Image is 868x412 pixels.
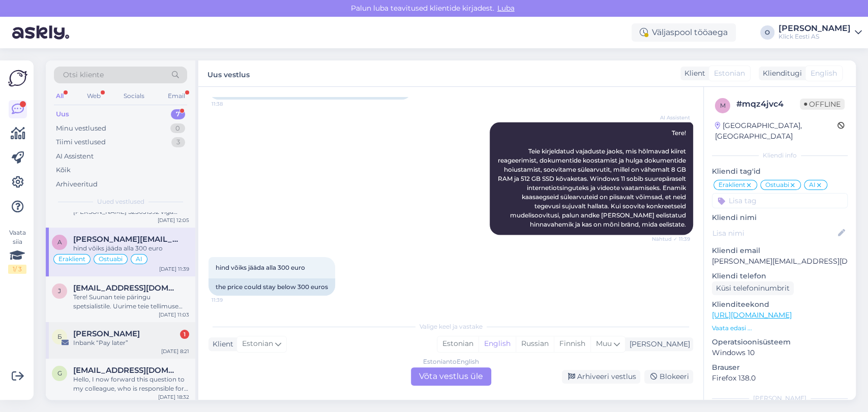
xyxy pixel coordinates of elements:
div: Finnish [554,336,590,352]
div: Klient [680,68,705,79]
span: Uued vestlused [97,197,144,206]
p: Klienditeekond [712,299,848,310]
div: Vaata siia [8,228,26,274]
span: andra.annimae@gmail.com [73,235,179,244]
div: Web [85,89,103,103]
div: [PERSON_NAME] [625,339,690,350]
div: Klick Eesti AS [779,33,851,41]
span: 11:38 [212,100,250,108]
div: Arhiveeri vestlus [562,370,640,384]
div: Väljaspool tööaega [632,23,736,42]
div: [DATE] 8:21 [161,347,189,355]
div: the price could stay below 300 euros [208,278,335,296]
div: [PERSON_NAME] [712,394,848,403]
div: Email [166,89,187,103]
div: Socials [122,89,146,103]
div: # mqz4jvc4 [736,98,800,110]
div: 7 [171,109,185,119]
div: Tere! Suunan teie päringu spetsialistile. Uurime teie tellimuse staatust ja anname teile esimesel... [73,293,189,311]
div: Kõik [56,165,71,175]
span: J [58,287,61,295]
span: Eraklient [719,182,745,188]
div: Russian [516,336,554,352]
div: 3 [171,137,185,147]
div: Uus [56,109,69,119]
span: AI Assistent [652,114,690,121]
span: English [811,68,837,79]
span: G [57,369,62,377]
div: [DATE] 11:39 [159,265,189,273]
span: a [57,238,62,246]
span: Estonian [242,338,273,350]
span: Ostuabi [99,256,123,262]
span: Eraklient [58,256,85,262]
span: AI [136,256,142,262]
span: Offline [800,99,845,110]
span: AI [809,182,816,188]
p: Kliendi telefon [712,271,848,281]
span: Богдан Зеленский [73,329,140,338]
span: Luba [494,4,518,13]
div: [DATE] 18:32 [158,393,189,401]
div: Minu vestlused [56,123,106,134]
p: Kliendi tag'id [712,166,848,177]
p: Firefox 138.0 [712,373,848,384]
span: Muu [596,339,612,348]
span: Tere! Teie kirjeldatud vajaduste jaoks, mis hõlmavad kiiret reageerimist, dokumentide koostamist ... [498,129,687,228]
div: [GEOGRAPHIC_DATA], [GEOGRAPHIC_DATA] [715,120,837,142]
p: Vaata edasi ... [712,324,848,333]
div: Estonian [437,336,478,352]
div: 1 [180,330,189,339]
div: Küsi telefoninumbrit [712,281,794,295]
span: Б [57,333,62,340]
div: 1 / 3 [8,265,26,274]
div: Valige keel ja vastake [208,322,693,331]
img: Askly Logo [8,69,27,88]
div: Blokeeri [644,370,693,384]
div: Klienditugi [759,68,802,79]
div: hind võiks jääda alla 300 euro [73,244,189,253]
div: Klient [208,339,233,350]
div: Estonian to English [423,357,479,366]
div: AI Assistent [56,151,94,162]
div: [DATE] 11:03 [159,311,189,319]
input: Lisa nimi [712,228,836,239]
p: Operatsioonisüsteem [712,337,848,347]
span: Otsi kliente [63,70,104,80]
div: [PERSON_NAME] [779,24,851,33]
div: Kliendi info [712,151,848,160]
div: Arhiveeritud [56,179,98,189]
a: [URL][DOMAIN_NAME] [712,310,792,320]
p: Windows 10 [712,347,848,358]
input: Lisa tag [712,193,848,208]
div: Võta vestlus üle [411,367,491,386]
span: m [720,102,726,109]
div: 0 [170,123,185,134]
div: Hello, I now forward this question to my colleague, who is responsible for this. The reply will b... [73,375,189,393]
span: Estonian [714,68,745,79]
div: O [760,25,774,40]
span: Georgsurva@gmail.com [73,366,179,375]
a: [PERSON_NAME]Klick Eesti AS [779,24,862,41]
span: Ostuabi [765,182,789,188]
span: Nähtud ✓ 11:39 [652,235,690,243]
p: Kliendi nimi [712,212,848,223]
p: Brauser [712,362,848,373]
div: English [478,336,516,352]
div: [DATE] 12:05 [158,216,189,224]
p: Kliendi email [712,245,848,256]
div: All [54,89,66,103]
label: Uus vestlus [207,67,250,80]
span: hind võiks jääda alla 300 euro [216,264,305,271]
div: Tiimi vestlused [56,137,106,147]
div: Inbank “Pay later” [73,338,189,347]
span: Jussroderick@gmail.com [73,283,179,293]
span: 11:39 [212,296,250,304]
p: [PERSON_NAME][EMAIL_ADDRESS][DOMAIN_NAME] [712,256,848,267]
